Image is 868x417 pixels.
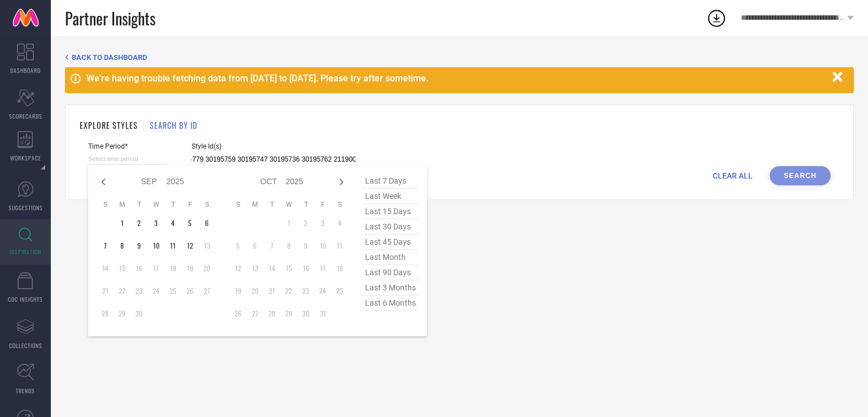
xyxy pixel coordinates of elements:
div: Back TO Dashboard [65,53,854,62]
td: Tue Oct 07 2025 [263,237,280,254]
td: Thu Oct 23 2025 [297,283,314,299]
td: Tue Oct 28 2025 [263,305,280,322]
td: Sun Sep 07 2025 [97,237,114,254]
td: Sat Oct 25 2025 [331,283,348,299]
td: Fri Oct 17 2025 [314,260,331,277]
td: Tue Sep 09 2025 [131,237,147,254]
th: Friday [181,200,198,209]
td: Mon Oct 20 2025 [246,283,263,299]
span: CLEAR ALL [713,171,753,180]
td: Wed Sep 17 2025 [147,260,164,277]
th: Monday [246,200,263,209]
td: Fri Oct 03 2025 [314,215,331,232]
td: Thu Oct 09 2025 [297,237,314,254]
span: last week [362,189,419,204]
div: Next month [335,175,348,189]
span: DASHBOARD [10,66,41,75]
th: Wednesday [280,200,297,209]
td: Sat Sep 06 2025 [198,215,215,232]
h1: SEARCH BY ID [150,119,197,131]
td: Wed Oct 29 2025 [280,305,297,322]
td: Mon Sep 22 2025 [114,283,131,299]
td: Sat Sep 13 2025 [198,237,215,254]
th: Wednesday [147,200,164,209]
td: Sun Oct 19 2025 [229,283,246,299]
td: Mon Oct 27 2025 [246,305,263,322]
span: Time Period* [88,142,166,150]
input: Enter comma separated style ids e.g. 12345, 67890 [192,153,355,166]
td: Sat Sep 20 2025 [198,260,215,277]
div: We're having trouble fetching data from [DATE] to [DATE]. Please try after sometime. [86,73,827,84]
th: Sunday [97,200,114,209]
span: last 6 months [362,296,419,311]
span: last 90 days [362,265,419,280]
td: Fri Sep 26 2025 [181,283,198,299]
td: Fri Sep 05 2025 [181,215,198,232]
td: Thu Sep 18 2025 [164,260,181,277]
span: SCORECARDS [9,112,42,120]
span: last 30 days [362,219,419,234]
td: Sun Oct 05 2025 [229,237,246,254]
td: Mon Oct 13 2025 [246,260,263,277]
th: Saturday [331,200,348,209]
span: BACK TO DASHBOARD [72,53,147,62]
td: Wed Sep 10 2025 [147,237,164,254]
th: Monday [114,200,131,209]
td: Thu Sep 11 2025 [164,237,181,254]
td: Fri Oct 10 2025 [314,237,331,254]
input: Select time period [88,153,166,165]
td: Mon Sep 01 2025 [114,215,131,232]
th: Tuesday [131,200,147,209]
td: Thu Sep 25 2025 [164,283,181,299]
span: last 3 months [362,280,419,296]
td: Sun Oct 12 2025 [229,260,246,277]
td: Fri Oct 31 2025 [314,305,331,322]
span: last 45 days [362,234,419,250]
td: Tue Oct 21 2025 [263,283,280,299]
th: Thursday [297,200,314,209]
td: Tue Sep 16 2025 [131,260,147,277]
td: Thu Oct 02 2025 [297,215,314,232]
span: TRENDS [16,386,35,395]
td: Mon Sep 15 2025 [114,260,131,277]
td: Tue Sep 23 2025 [131,283,147,299]
td: Wed Sep 03 2025 [147,215,164,232]
td: Wed Oct 22 2025 [280,283,297,299]
th: Friday [314,200,331,209]
span: CDC INSIGHTS [8,295,43,303]
span: Partner Insights [65,7,155,30]
td: Wed Sep 24 2025 [147,283,164,299]
td: Mon Sep 29 2025 [114,305,131,322]
td: Mon Oct 06 2025 [246,237,263,254]
th: Tuesday [263,200,280,209]
td: Tue Sep 30 2025 [131,305,147,322]
td: Sat Oct 11 2025 [331,237,348,254]
th: Thursday [164,200,181,209]
span: last month [362,250,419,265]
td: Wed Oct 01 2025 [280,215,297,232]
span: last 7 days [362,173,419,189]
div: Previous month [97,175,110,189]
span: WORKSPACE [10,154,41,162]
td: Mon Sep 08 2025 [114,237,131,254]
td: Thu Oct 30 2025 [297,305,314,322]
span: INSPIRATION [10,247,41,256]
td: Sat Oct 18 2025 [331,260,348,277]
td: Sat Sep 27 2025 [198,283,215,299]
td: Thu Sep 04 2025 [164,215,181,232]
td: Sat Oct 04 2025 [331,215,348,232]
span: SUGGESTIONS [8,203,43,212]
td: Sun Sep 14 2025 [97,260,114,277]
td: Tue Sep 02 2025 [131,215,147,232]
td: Sun Sep 28 2025 [97,305,114,322]
td: Fri Oct 24 2025 [314,283,331,299]
span: COLLECTIONS [9,341,42,350]
th: Sunday [229,200,246,209]
h1: EXPLORE STYLES [80,119,138,131]
div: Open download list [706,8,727,28]
td: Tue Oct 14 2025 [263,260,280,277]
span: Style Id(s) [192,142,355,150]
td: Sun Sep 21 2025 [97,283,114,299]
th: Saturday [198,200,215,209]
td: Wed Oct 08 2025 [280,237,297,254]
